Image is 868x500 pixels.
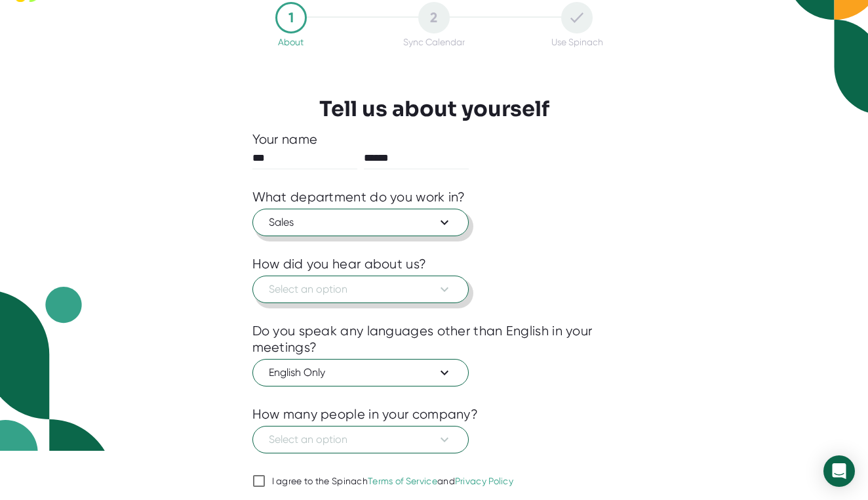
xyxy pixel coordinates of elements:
[403,37,465,47] div: Sync Calendar
[252,359,469,386] button: English Only
[252,189,465,205] div: What department do you work in?
[275,2,307,33] div: 1
[252,323,616,356] div: Do you speak any languages other than English in your meetings?
[368,476,437,486] a: Terms of Service
[319,96,549,121] h3: Tell us about yourself
[269,281,452,297] span: Select an option
[252,209,469,236] button: Sales
[252,276,469,303] button: Select an option
[823,455,855,487] div: Open Intercom Messenger
[278,37,304,47] div: About
[269,215,452,230] span: Sales
[455,476,513,486] a: Privacy Policy
[269,432,452,448] span: Select an option
[551,37,603,47] div: Use Spinach
[252,406,479,423] div: How many people in your company?
[269,365,452,381] span: English Only
[418,2,450,33] div: 2
[272,476,514,488] div: I agree to the Spinach and
[252,256,427,272] div: How did you hear about us?
[252,131,616,148] div: Your name
[252,426,469,453] button: Select an option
